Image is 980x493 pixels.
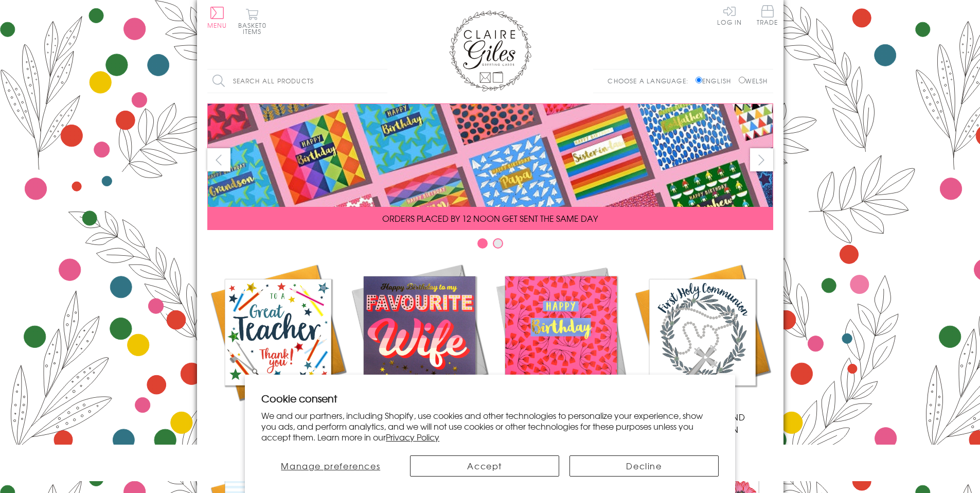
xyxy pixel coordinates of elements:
[382,212,598,224] span: ORDERS PLACED BY 12 NOON GET SENT THE SAME DAY
[238,8,266,34] button: Basket0 items
[757,5,778,25] span: Trade
[493,238,503,249] button: Carousel Page 2
[261,391,719,406] h2: Cookie consent
[477,238,488,249] button: Carousel Page 1 (Current Slide)
[261,410,719,442] p: We and our partners, including Shopify, use cookies and other technologies to personalize your ex...
[207,238,773,254] div: Carousel Pagination
[632,261,773,435] a: Communion and Confirmation
[739,77,745,83] input: Welsh
[207,7,227,28] button: Menu
[377,69,387,93] input: Search
[207,21,227,30] span: Menu
[569,455,719,477] button: Decline
[739,76,768,85] label: Welsh
[750,148,773,171] button: next
[207,148,230,171] button: prev
[696,77,702,83] input: English
[207,261,349,423] a: Academic
[449,10,531,92] img: Claire Giles Greetings Cards
[207,69,387,93] input: Search all products
[410,455,559,477] button: Accept
[349,261,490,423] a: New Releases
[261,455,400,477] button: Manage preferences
[696,76,736,85] label: English
[490,261,632,423] a: Birthdays
[243,21,266,36] span: 0 items
[717,5,742,25] a: Log In
[386,431,439,443] a: Privacy Policy
[608,76,693,85] p: Choose a language:
[757,5,778,27] a: Trade
[281,460,380,472] span: Manage preferences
